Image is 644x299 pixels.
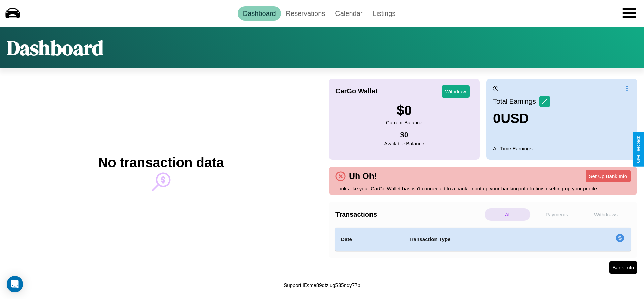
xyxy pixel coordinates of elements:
[386,103,422,118] h3: $ 0
[335,87,378,95] h4: CarGo Wallet
[346,171,380,181] h4: Uh Oh!
[335,211,483,218] h4: Transactions
[330,6,367,21] a: Calendar
[409,235,561,243] h4: Transaction Type
[238,6,281,21] a: Dashboard
[341,235,398,243] h4: Date
[367,6,400,21] a: Listings
[485,208,530,221] p: All
[636,136,641,163] div: Give Feedback
[335,184,631,193] p: Looks like your CarGo Wallet has isn't connected to a bank. Input up your banking info to finish ...
[534,208,580,221] p: Payments
[384,139,424,148] p: Available Balance
[384,131,424,139] h4: $ 0
[493,95,539,108] p: Total Earnings
[98,155,224,170] h2: No transaction data
[7,276,23,292] div: Open Intercom Messenger
[583,208,629,221] p: Withdraws
[493,111,550,126] h3: 0 USD
[493,144,631,153] p: All Time Earnings
[442,85,470,98] button: Withdraw
[586,170,631,182] button: Set Up Bank Info
[7,34,103,62] h1: Dashboard
[284,280,360,290] p: Support ID: me89dtzjug535nqy77b
[335,228,631,251] table: simple table
[609,261,637,274] button: Bank Info
[281,6,330,21] a: Reservations
[386,118,422,127] p: Current Balance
